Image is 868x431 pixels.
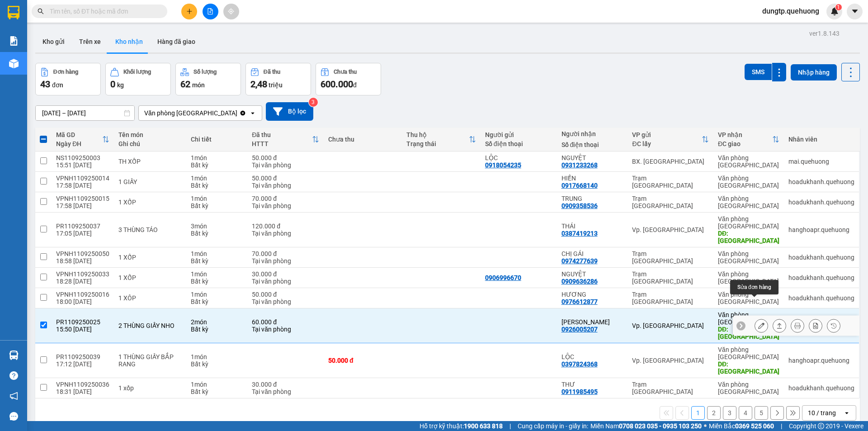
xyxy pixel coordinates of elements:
[56,195,109,202] div: VPNH1109250015
[788,178,854,185] div: hoadukhanh.quehuong
[207,8,213,14] span: file-add
[56,318,109,326] div: PR1109250025
[632,291,709,305] div: Trạm [GEOGRAPHIC_DATA]
[252,175,319,182] div: 50.000 đ
[718,311,779,326] div: Văn phòng [GEOGRAPHIC_DATA]
[150,31,203,52] button: Hàng đã giao
[781,421,782,431] span: |
[718,326,779,340] div: DĐ: TÂN PHÚ
[809,28,840,38] div: ver 1.8.143
[9,392,18,400] span: notification
[718,175,779,189] div: Văn phòng [GEOGRAPHIC_DATA]
[788,384,854,392] div: hoadukhanh.quehuong
[191,182,243,189] div: Bất kỳ
[334,69,357,75] div: Chưa thu
[755,406,768,420] button: 5
[105,63,171,95] button: Khối lượng0kg
[264,69,280,75] div: Đã thu
[707,406,721,420] button: 2
[53,69,78,75] div: Đơn hàng
[191,223,243,230] div: 3 món
[788,199,854,206] div: hoadukhanh.quehuong
[632,158,709,165] div: BX. [GEOGRAPHIC_DATA]
[718,131,772,138] div: VP nhận
[718,291,779,305] div: Văn phòng [GEOGRAPHIC_DATA]
[56,230,109,237] div: 17:05 [DATE]
[181,4,197,19] button: plus
[561,298,598,305] div: 0976612877
[718,230,779,244] div: DĐ: TÂN PHÚ
[632,381,709,395] div: Trạm [GEOGRAPHIC_DATA]
[35,63,101,95] button: Đơn hàng43đơn
[485,161,521,169] div: 0918054235
[56,131,102,138] div: Mã GD
[108,31,150,52] button: Kho nhận
[191,136,243,143] div: Chi tiết
[309,98,318,107] sup: 3
[791,64,837,81] button: Nhập hàng
[56,175,109,182] div: VPNH1109250014
[718,381,779,395] div: Văn phòng [GEOGRAPHIC_DATA]
[691,406,705,420] button: 1
[252,291,319,298] div: 50.000 đ
[252,230,319,237] div: Tại văn phòng
[56,202,109,209] div: 17:58 [DATE]
[118,199,182,206] div: 1 XỐP
[252,161,319,169] div: Tại văn phòng
[186,8,193,14] span: plus
[632,175,709,189] div: Trạm [GEOGRAPHIC_DATA]
[56,291,109,298] div: VPNH1109250016
[9,371,18,380] span: question-circle
[144,109,237,118] div: Văn phòng [GEOGRAPHIC_DATA]
[191,154,243,161] div: 1 món
[203,4,218,19] button: file-add
[56,140,102,147] div: Ngày ĐH
[252,195,319,202] div: 70.000 đ
[420,421,503,431] span: Hỗ trợ kỹ thuật:
[561,318,623,326] div: CHÂU NGUYỄN
[36,106,134,120] input: Select a date range.
[788,226,854,233] div: hanghoapr.quehuong
[191,318,243,326] div: 2 món
[247,128,324,152] th: Toggle SortBy
[561,381,623,388] div: THƯ
[56,223,109,230] div: PR1109250037
[118,322,182,329] div: 2 THÙNG GIẤY NHO
[191,381,243,388] div: 1 món
[56,154,109,161] div: NS1109250003
[252,278,319,285] div: Tại văn phòng
[118,384,182,392] div: 1 xốp
[191,298,243,305] div: Bất kỳ
[632,357,709,364] div: Vp. [GEOGRAPHIC_DATA]
[788,158,854,165] div: mai.quehuong
[123,69,151,75] div: Khối lượng
[191,326,243,333] div: Bất kỳ
[40,79,50,90] span: 43
[56,250,109,257] div: VPNH1109250050
[252,381,319,388] div: 30.000 đ
[718,215,779,230] div: Văn phòng [GEOGRAPHIC_DATA]
[851,7,859,15] span: caret-down
[252,182,319,189] div: Tại văn phòng
[321,79,353,90] span: 600.000
[561,130,623,137] div: Người nhận
[252,388,319,395] div: Tại văn phòng
[818,423,824,429] span: copyright
[561,353,623,360] div: LỘC
[56,257,109,265] div: 18:58 [DATE]
[830,7,839,15] img: icon-new-feature
[509,421,511,431] span: |
[252,250,319,257] div: 70.000 đ
[561,195,623,202] div: TRUNG
[56,182,109,189] div: 17:58 [DATE]
[52,128,114,152] th: Toggle SortBy
[723,406,736,420] button: 3
[228,8,234,14] span: aim
[735,422,774,430] strong: 0369 525 060
[118,226,182,233] div: 3 THÙNG TÁO
[252,223,319,230] div: 120.000 đ
[788,254,854,261] div: hoadukhanh.quehuong
[718,154,779,169] div: Văn phòng [GEOGRAPHIC_DATA]
[191,250,243,257] div: 1 món
[117,81,124,89] span: kg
